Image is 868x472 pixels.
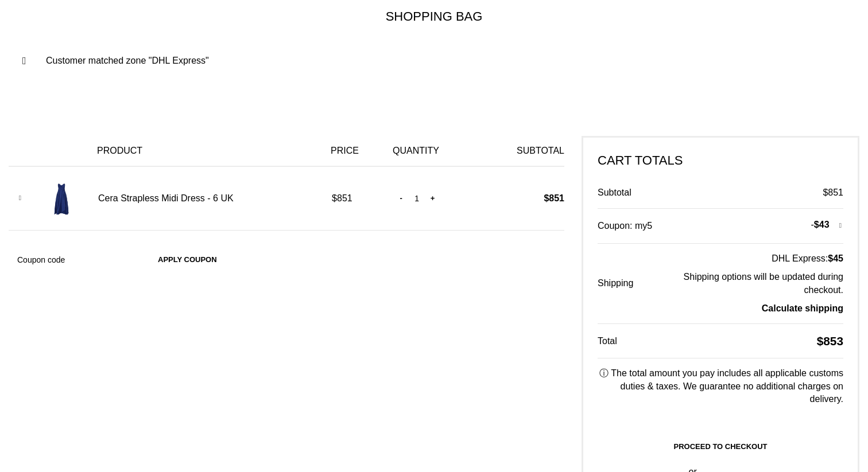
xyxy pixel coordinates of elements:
[762,303,843,313] a: Calculate shipping
[828,253,833,263] span: $
[425,186,440,210] input: +
[544,193,564,203] bdi: 851
[598,367,843,405] p: ⓘ The total amount you pay includes all applicable customs duties & taxes. We guarantee no additi...
[598,178,665,208] th: Subtotal
[394,186,408,210] input: -
[672,271,843,297] p: Shipping options will be updated during checkout.
[817,334,824,348] span: $
[11,190,29,207] a: Remove Cera Strapless Midi Dress - 6 UK from cart
[814,220,830,229] span: 43
[672,252,843,265] label: DHL Express:
[386,8,483,26] h1: SHOPPING BAG
[332,193,352,203] bdi: 851
[823,188,828,197] span: $
[38,175,84,221] img: Rebecca Vallance Cera Strapless Midi Dress
[823,188,843,197] bdi: 851
[98,192,234,205] a: Cera Strapless Midi Dress - 6 UK
[9,43,859,79] div: Customer matched zone "DHL Express"
[814,220,819,229] span: $
[544,193,549,203] span: $
[598,243,665,324] th: Shipping
[598,208,665,243] th: Coupon: my5
[408,186,425,210] input: Product quantity
[598,324,665,358] th: Total
[480,136,564,166] th: Subtotal
[325,136,387,166] th: Price
[665,208,843,243] td: -
[832,217,849,235] a: Remove my5 coupon
[387,136,480,166] th: Quantity
[598,152,843,170] h2: Cart totals
[146,248,228,272] button: Apply coupon
[598,435,843,459] a: Proceed to checkout
[91,136,325,166] th: Product
[332,193,337,203] span: $
[828,253,843,263] bdi: 45
[817,334,843,348] bdi: 853
[9,248,141,272] input: Coupon code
